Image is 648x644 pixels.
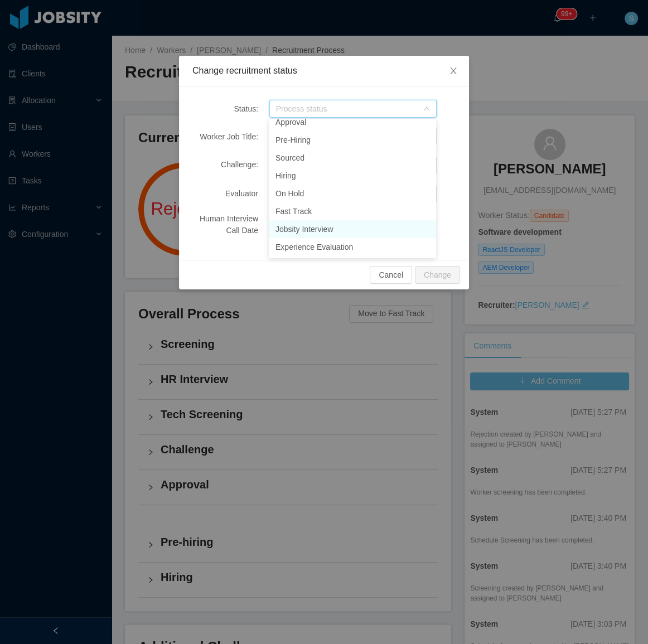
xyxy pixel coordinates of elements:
li: Approval [269,113,436,131]
div: Human Interview Call Date [192,213,258,236]
i: icon: close [449,66,458,75]
div: Change recruitment status [192,65,456,77]
button: Close [438,56,469,87]
i: icon: down [423,105,430,113]
div: Status: [192,103,258,115]
li: Experience Evaluation [269,238,436,256]
button: Cancel [370,266,412,284]
li: Hiring [269,167,436,185]
li: Sourced [269,149,436,167]
li: Jobsity Interview [269,220,436,238]
li: On Hold [269,185,436,202]
div: Worker Job Title: [192,131,258,143]
li: Pre-Hiring [269,131,436,149]
div: Challenge: [192,159,258,171]
li: Fast Track [269,202,436,220]
div: Evaluator [192,188,258,200]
